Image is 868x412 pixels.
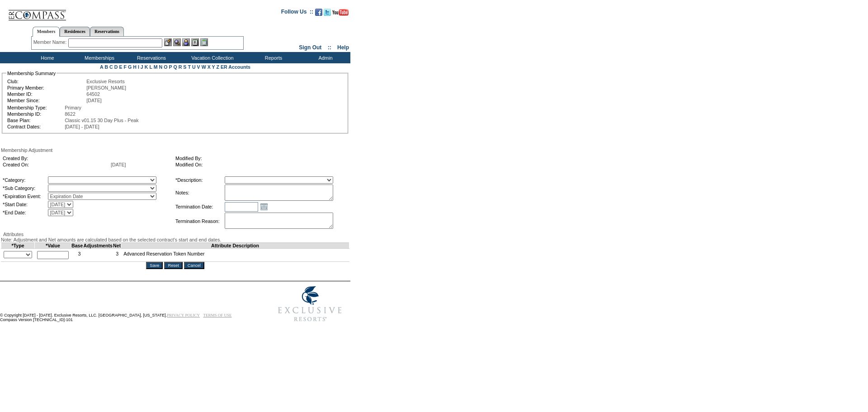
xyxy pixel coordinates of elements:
[281,8,313,19] td: Follow Us ::
[124,52,176,63] td: Reservations
[324,11,331,17] a: Follow us on Twitter
[173,64,177,70] a: Q
[200,38,208,46] img: b_calculator.gif
[7,118,64,123] td: Base Plan:
[3,201,47,208] td: *Start Date:
[123,64,127,70] a: F
[324,9,331,16] img: Follow us on Twitter
[86,91,100,97] span: 64502
[8,2,66,21] img: Compass Home
[35,243,71,249] td: *Value
[179,64,182,70] a: R
[164,38,172,46] img: b_edit.gif
[86,98,102,103] span: [DATE]
[20,52,72,63] td: Home
[332,11,349,17] a: Subscribe to our YouTube Channel
[203,313,232,317] a: TERMS OF USE
[191,38,199,46] img: Reservations
[167,313,200,317] a: PRIVACY POLICY
[33,27,60,37] a: Members
[65,111,75,117] span: 8622
[315,9,322,16] img: Become our fan on Facebook
[71,249,83,262] td: 3
[141,64,143,70] a: J
[192,64,196,70] a: U
[111,162,126,167] span: [DATE]
[208,64,211,70] a: X
[90,27,124,36] a: Reservations
[3,162,110,167] td: Created On:
[1,243,35,249] td: *Type
[184,262,204,269] input: Cancel
[246,52,298,63] td: Reports
[83,243,113,249] td: Adjustments
[328,44,331,51] span: ::
[7,98,85,103] td: Member Since:
[72,52,124,63] td: Memberships
[164,262,182,269] input: Reset
[175,176,224,184] td: *Description:
[221,64,250,70] a: ER Accounts
[121,249,349,262] td: Advanced Reservation Token Number
[3,176,47,184] td: *Category:
[269,281,350,327] img: Exclusive Resorts
[7,124,64,129] td: Contract Dates:
[145,64,148,70] a: K
[86,79,125,84] span: Exclusive Resorts
[183,64,186,70] a: S
[146,262,163,269] input: Save
[109,64,113,70] a: C
[33,38,68,46] div: Member Name:
[6,71,57,76] legend: Membership Summary
[121,243,349,249] td: Attribute Description
[175,156,344,161] td: Modified By:
[188,64,191,70] a: T
[104,64,108,70] a: B
[298,52,350,63] td: Admin
[212,64,215,70] a: Y
[3,156,110,161] td: Created By:
[65,118,138,123] span: Classic v01.15 30 Day Plus - Peak
[1,232,349,237] div: Attributes
[202,64,206,70] a: W
[182,38,190,46] img: Impersonate
[175,202,224,212] td: Termination Date:
[128,64,132,70] a: G
[175,162,344,167] td: Modified On:
[164,64,167,70] a: O
[159,64,163,70] a: N
[7,105,64,110] td: Membership Type:
[71,243,83,249] td: Base
[3,193,47,200] td: *Expiration Event:
[7,85,85,90] td: Primary Member:
[216,64,219,70] a: Z
[149,64,152,70] a: L
[60,27,90,36] a: Residences
[259,202,269,212] a: Open the calendar popup.
[175,185,224,201] td: Notes:
[1,237,349,242] div: Note: Adjustment and Net amounts are calculated based on the selected contract's start and end da...
[114,64,118,70] a: D
[315,11,322,17] a: Become our fan on Facebook
[299,44,321,51] a: Sign Out
[65,124,99,129] span: [DATE] - [DATE]
[65,105,81,110] span: Primary
[176,52,246,63] td: Vacation Collection
[197,64,200,70] a: V
[113,243,121,249] td: Net
[175,213,224,230] td: Termination Reason:
[3,185,47,192] td: *Sub Category:
[138,64,139,70] a: I
[7,111,64,117] td: Membership ID:
[169,64,172,70] a: P
[173,38,181,46] img: View
[100,64,103,70] a: A
[86,85,126,90] span: [PERSON_NAME]
[133,64,137,70] a: H
[113,249,121,262] td: 3
[119,64,122,70] a: E
[7,91,85,97] td: Member ID:
[332,9,349,16] img: Subscribe to our YouTube Channel
[1,147,349,153] div: Membership Adjustment
[7,79,85,84] td: Club:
